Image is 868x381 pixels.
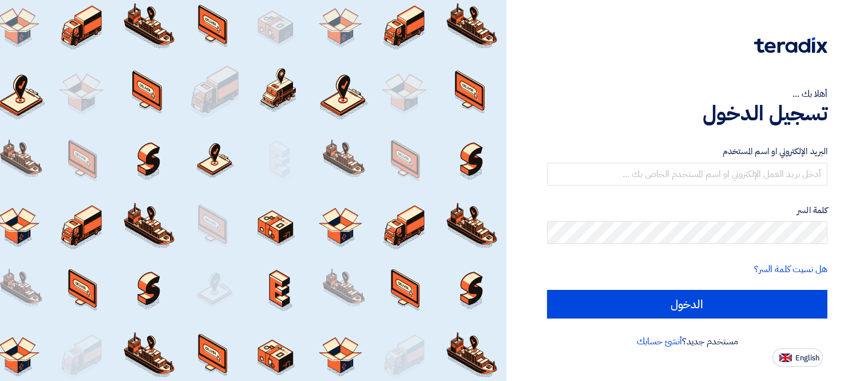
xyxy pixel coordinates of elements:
button: English [772,348,823,367]
a: هل نسيت كلمة السر؟ [754,262,827,276]
label: كلمة السر [547,204,827,217]
div: أهلا بك ... [547,87,827,101]
img: Teradix logo [754,37,827,53]
a: أنشئ حسابك [637,335,682,348]
h1: تسجيل الدخول [547,101,827,126]
span: English [795,354,819,362]
input: الدخول [547,290,827,319]
input: أدخل بريد العمل الإلكتروني او اسم المستخدم الخاص بك ... [547,163,827,186]
label: البريد الإلكتروني او اسم المستخدم [547,145,827,158]
div: مستخدم جديد؟ [547,335,827,348]
img: en-US.png [779,353,792,362]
